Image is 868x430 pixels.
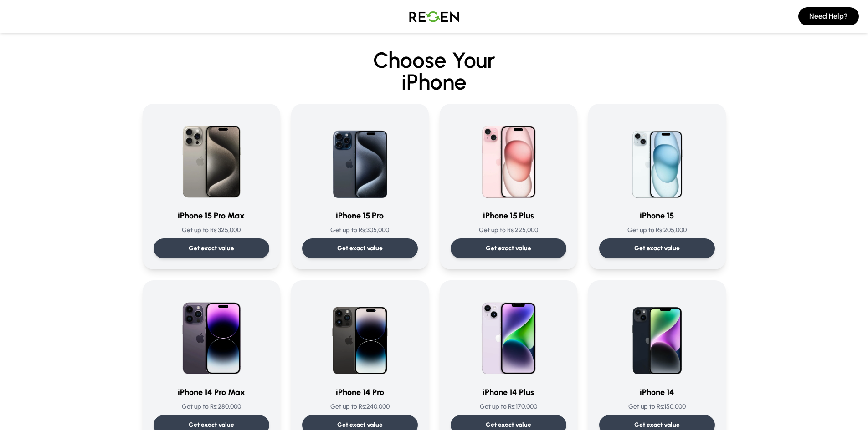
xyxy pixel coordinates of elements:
[451,402,566,411] p: Get up to Rs: 170,000
[337,420,383,430] p: Get exact value
[93,71,775,93] span: iPhone
[451,386,566,399] h3: iPhone 14 Plus
[613,115,701,202] img: iPhone 15
[798,7,859,25] button: Need Help?
[465,291,552,379] img: iPhone 14 Plus
[154,386,269,399] h3: iPhone 14 Pro Max
[486,244,531,253] p: Get exact value
[189,244,234,253] p: Get exact value
[373,47,495,73] span: Choose Your
[154,209,269,222] h3: iPhone 15 Pro Max
[465,115,552,202] img: iPhone 15 Plus
[302,386,418,399] h3: iPhone 14 Pro
[451,209,566,222] h3: iPhone 15 Plus
[302,226,418,235] p: Get up to Rs: 305,000
[337,244,383,253] p: Get exact value
[613,291,701,379] img: iPhone 14
[599,402,715,411] p: Get up to Rs: 150,000
[486,420,531,430] p: Get exact value
[189,420,234,430] p: Get exact value
[402,4,466,29] img: Logo
[316,115,404,202] img: iPhone 15 Pro
[599,209,715,222] h3: iPhone 15
[599,386,715,399] h3: iPhone 14
[599,226,715,235] p: Get up to Rs: 205,000
[154,402,269,411] p: Get up to Rs: 280,000
[302,209,418,222] h3: iPhone 15 Pro
[316,291,404,379] img: iPhone 14 Pro
[154,226,269,235] p: Get up to Rs: 325,000
[302,402,418,411] p: Get up to Rs: 240,000
[634,244,680,253] p: Get exact value
[451,226,566,235] p: Get up to Rs: 225,000
[168,291,255,379] img: iPhone 14 Pro Max
[168,115,255,202] img: iPhone 15 Pro Max
[634,420,680,430] p: Get exact value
